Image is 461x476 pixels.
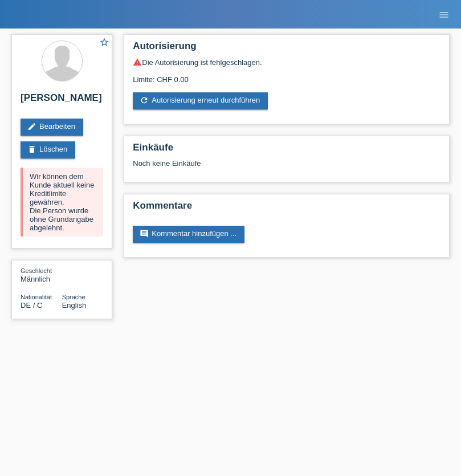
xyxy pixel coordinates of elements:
a: deleteLöschen [21,141,75,158]
a: refreshAutorisierung erneut durchführen [133,92,268,109]
a: editBearbeiten [21,119,83,136]
a: commentKommentar hinzufügen ... [133,226,244,243]
h2: Autorisierung [133,40,440,58]
i: comment [140,229,149,238]
span: Nationalität [21,294,52,300]
h2: Kommentare [133,200,440,217]
i: menu [438,9,450,21]
span: Sprache [62,294,85,300]
span: Geschlecht [21,267,52,274]
span: English [62,301,87,310]
i: star_border [99,37,109,47]
i: refresh [140,96,149,105]
div: Wir können dem Kunde aktuell keine Kreditlimite gewähren. Die Person wurde ohne Grundangabe abgel... [21,168,103,237]
i: warning [133,58,142,67]
div: Die Autorisierung ist fehlgeschlagen. [133,58,440,67]
div: Männlich [21,266,62,283]
div: Noch keine Einkäufe [133,159,440,176]
h2: Einkäufe [133,142,440,159]
span: Deutschland / C / 01.07.2012 [21,301,42,310]
div: Limite: CHF 0.00 [133,67,440,84]
i: edit [27,122,36,131]
a: star_border [99,37,109,49]
i: delete [27,145,36,154]
a: menu [433,11,455,18]
h2: [PERSON_NAME] [21,92,103,109]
